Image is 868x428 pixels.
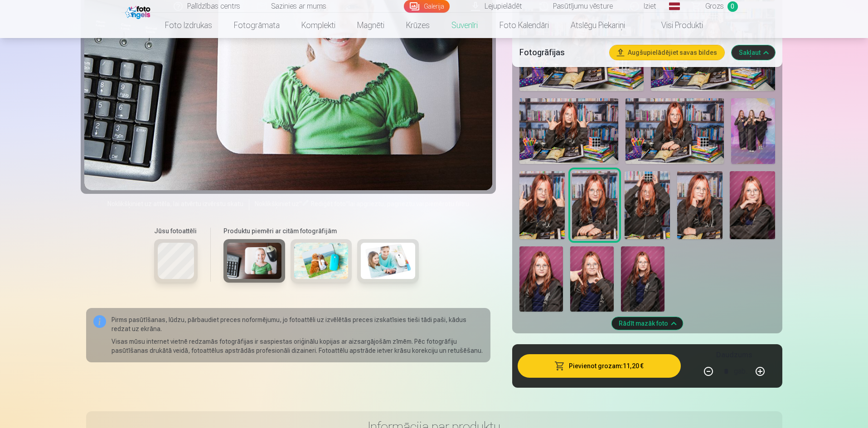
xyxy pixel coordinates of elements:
span: lai apgrieztu, pagrieztu vai piemērotu filtru [349,200,469,207]
h5: Daudzums [716,350,752,361]
span: " [346,200,349,207]
h6: Jūsu fotoattēli [154,226,198,236]
img: /fa1 [125,4,153,19]
button: Pievienot grozam:11,20 € [518,354,680,378]
a: Foto kalendāri [489,13,560,38]
a: Krūzes [395,13,441,38]
a: Atslēgu piekariņi [560,13,636,38]
a: Foto izdrukas [154,13,223,38]
button: Sakļaut [732,45,775,60]
h5: Fotogrāfijas [519,46,602,59]
a: Fotogrāmata [223,13,291,38]
a: Komplekti [291,13,346,38]
button: Augšupielādējiet savas bildes [610,45,724,60]
button: Rādīt mazāk foto [611,317,683,330]
span: Grozs [705,1,724,12]
span: Noklikšķiniet uz [255,200,299,207]
p: Visas mūsu internet vietnē redzamās fotogrāfijas ir saspiestas oriģinālu kopijas ar aizsargājošām... [112,337,484,355]
a: Suvenīri [441,13,489,38]
span: 0 [727,1,738,12]
span: Noklikšķiniet uz attēla, lai atvērtu izvērstu skatu [107,199,243,208]
a: Visi produkti [636,13,714,38]
span: Rediģēt foto [311,200,346,207]
h6: Produktu piemēri ar citām fotogrāfijām [220,226,422,236]
a: Magnēti [346,13,395,38]
p: Pirms pasūtīšanas, lūdzu, pārbaudiet preces noformējumu, jo fotoattēli uz izvēlētās preces izskat... [112,315,484,333]
span: " [299,200,302,207]
div: gab. [734,361,747,382]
